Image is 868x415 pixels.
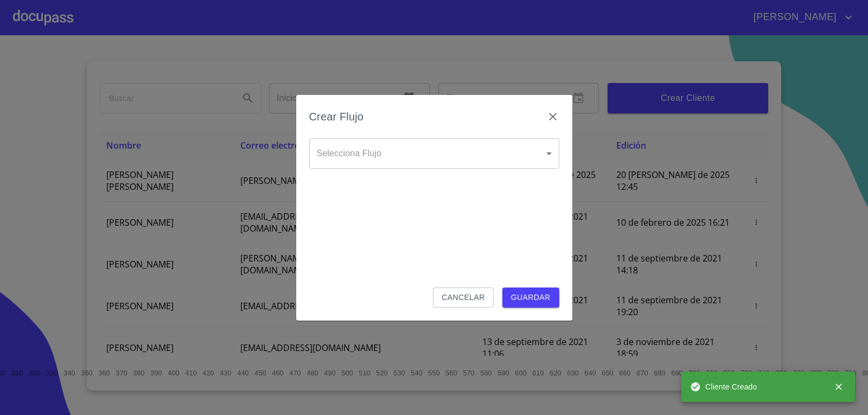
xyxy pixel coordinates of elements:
div: ​ [309,138,559,169]
span: Cancelar [442,291,484,304]
button: Guardar [502,288,559,308]
h6: Crear Flujo [309,108,364,125]
button: close [827,375,851,399]
button: Cancelar [433,288,493,308]
span: Cliente Creado [690,381,757,392]
span: Guardar [511,291,551,304]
